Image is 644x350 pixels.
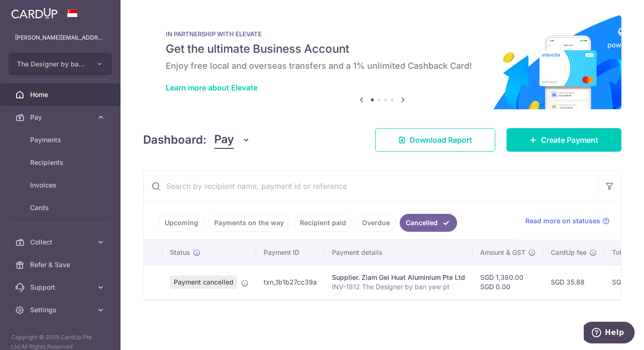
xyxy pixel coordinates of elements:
span: Help [21,7,40,15]
button: The Designer by ban yew pte ltd [8,53,112,75]
h6: Enjoy free local and overseas transfers and a 1% unlimited Cashback Card! [166,60,599,72]
a: Learn more about Elevate [166,83,258,92]
a: Download Report [375,128,495,152]
span: Invoices [30,180,92,190]
span: Home [30,90,92,99]
a: Recipient paid [294,214,352,232]
span: Payment cancelled [170,276,237,289]
span: Cards [30,203,92,212]
p: INV-1812 The Designer by ban yew pt [332,282,465,292]
iframe: Opens a widget where you can find more information [584,322,635,345]
span: Pay [30,113,92,122]
span: Create Payment [541,134,598,146]
a: Cancelled [400,214,457,232]
button: Pay [214,131,250,149]
span: Recipients [30,158,92,167]
span: The Designer by ban yew pte ltd [17,59,87,69]
p: [PERSON_NAME][EMAIL_ADDRESS][DOMAIN_NAME] [15,33,105,42]
span: Amount & GST [480,248,525,257]
h5: Get the ultimate Business Account [166,41,599,57]
img: Renovation banner [143,15,621,109]
span: Pay [214,131,234,149]
td: txn_1b1b27cc39a [256,265,324,299]
a: Create Payment [507,128,621,152]
a: Read more on statuses [525,216,610,226]
img: CardUp [11,8,57,19]
div: Supplier. Ziam Gei Huat Aluminium Pte Ltd [332,273,465,282]
span: Support [30,283,92,292]
p: IN PARTNERSHIP WITH ELEVATE [166,30,599,38]
span: Status [170,248,190,257]
a: Payments on the way [208,214,290,232]
a: Overdue [356,214,396,232]
input: Search by recipient name, payment id or reference [144,171,598,201]
span: CardUp fee [551,248,587,257]
td: SGD 1,380.00 SGD 0.00 [473,265,543,299]
span: Read more on statuses [525,216,600,226]
span: Total amt. [612,248,643,257]
span: Collect [30,237,92,247]
th: Payment details [324,240,473,265]
td: SGD 35.88 [543,265,604,299]
a: Upcoming [159,214,204,232]
th: Payment ID [256,240,324,265]
span: Download Report [410,134,472,146]
h4: Dashboard: [143,131,207,148]
span: Payments [30,135,92,145]
span: Refer & Save [30,260,92,269]
span: Settings [30,305,92,315]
